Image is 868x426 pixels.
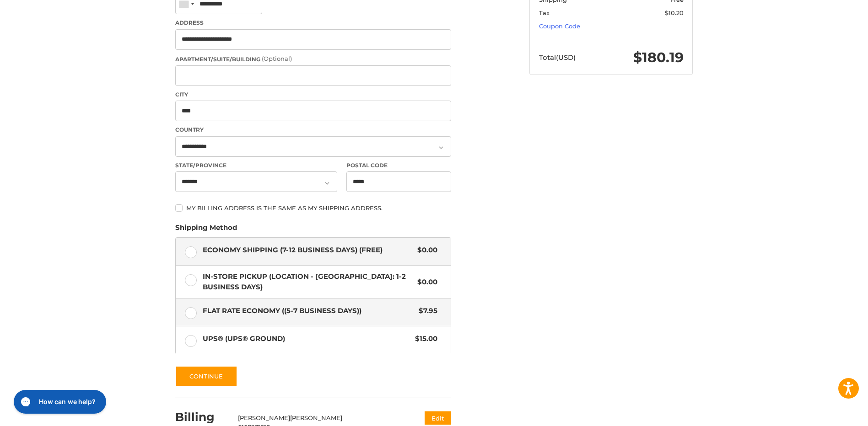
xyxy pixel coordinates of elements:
span: $7.95 [414,306,437,316]
button: Edit [425,411,451,425]
span: $0.00 [413,277,437,288]
label: Country [175,126,451,134]
small: (Optional) [262,55,292,62]
label: Address [175,19,451,27]
span: Flat Rate Economy ((5-7 Business Days)) [203,306,415,316]
label: City [175,91,451,99]
span: [PERSON_NAME] [290,414,342,421]
label: Postal Code [346,161,452,170]
a: Coupon Code [539,22,580,30]
span: $0.00 [413,245,437,256]
span: In-Store Pickup (Location - [GEOGRAPHIC_DATA]: 1-2 BUSINESS DAYS) [203,272,413,292]
span: Tax [539,9,550,16]
span: $15.00 [410,334,437,344]
button: Continue [175,366,237,387]
label: Apartment/Suite/Building [175,54,451,64]
span: $10.20 [665,9,684,16]
span: Total (USD) [539,53,576,62]
legend: Shipping Method [175,223,237,237]
label: State/Province [175,161,337,170]
span: Economy Shipping (7-12 Business Days) (Free) [203,245,413,256]
span: UPS® (UPS® Ground) [203,334,411,344]
iframe: Gorgias live chat messenger [9,387,109,417]
span: [PERSON_NAME] [238,414,290,421]
span: $180.19 [633,49,684,66]
h2: Billing [175,410,229,424]
label: My billing address is the same as my shipping address. [175,204,451,212]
